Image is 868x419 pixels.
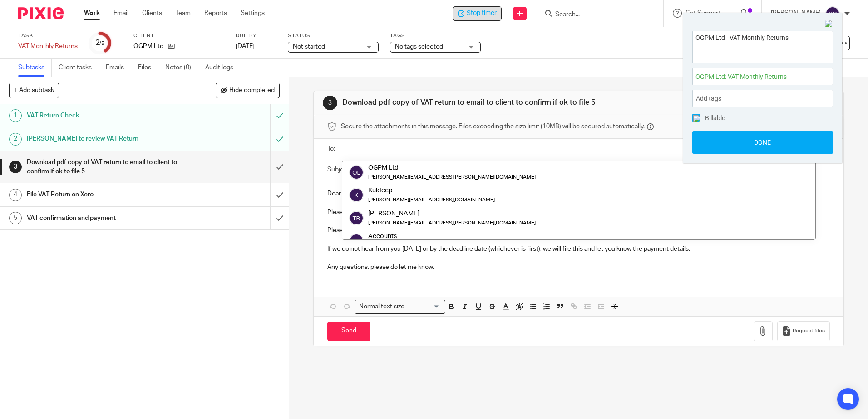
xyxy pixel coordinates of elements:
[327,226,829,235] p: Please could you confirm if you are happy for us to file this or if you have any further invoices...
[176,9,191,18] a: Team
[368,220,536,225] small: [PERSON_NAME][EMAIL_ADDRESS][PERSON_NAME][DOMAIN_NAME]
[368,186,495,195] div: Kuldeep
[349,211,364,225] img: svg%3E
[133,42,163,51] p: OGPM Ltd
[368,163,536,172] div: OGPM Ltd
[138,59,158,77] a: Files
[18,7,64,19] img: Pixie
[692,131,833,154] button: Done
[99,41,104,46] small: /5
[327,263,829,272] p: Any questions, please do let me know.
[241,9,265,18] a: Settings
[216,83,280,98] button: Hide completed
[27,188,183,201] h1: File VAT Return on Xero
[95,38,104,48] div: 2
[390,32,481,39] label: Tags
[27,211,183,225] h1: VAT confirmation and payment
[327,144,337,153] label: To:
[113,9,128,18] a: Email
[327,244,829,253] p: If we do not hear from you [DATE] or by the deadline date (whichever is first), we will file this...
[695,72,810,82] span: OGPM Ltd
[236,43,255,49] span: [DATE]
[229,87,275,94] span: Hide completed
[467,9,497,18] span: Stop timer
[327,208,829,217] p: Please find attached a draft copy of the VAT return for the month of September. Amount to pay/rec...
[327,189,829,198] p: Dear ....
[771,9,821,18] p: [PERSON_NAME]
[368,232,454,241] div: Accounts
[554,11,636,19] input: Search
[349,188,364,202] img: svg%3E
[323,96,337,110] div: 3
[288,32,379,39] label: Status
[133,32,224,39] label: Client
[696,92,726,106] span: Add tags
[793,327,825,335] span: Request files
[9,133,22,146] div: 2
[84,9,100,18] a: Work
[693,31,833,61] textarea: OGPM Ltd - VAT Monthly Returns
[9,83,59,98] button: + Add subtask
[407,302,440,312] input: Search for option
[9,212,22,224] div: 5
[686,10,720,16] span: Get Support
[165,59,198,77] a: Notes (0)
[9,189,22,201] div: 4
[106,59,131,77] a: Emails
[395,44,443,50] span: No tags selected
[341,122,645,131] span: Secure the attachments in this message. Files exceeding the size limit (10MB) will be secured aut...
[205,59,240,77] a: Audit logs
[27,156,183,179] h1: Download pdf copy of VAT return to email to client to confirm if ok to file 5
[9,109,22,122] div: 1
[327,322,370,341] input: Send
[368,197,495,202] small: [PERSON_NAME][EMAIL_ADDRESS][DOMAIN_NAME]
[825,6,840,21] img: svg%3E
[368,209,536,218] div: [PERSON_NAME]
[357,302,406,312] span: Normal text size
[355,300,445,314] div: Search for option
[349,165,364,180] img: svg%3E
[342,98,598,107] h1: Download pdf copy of VAT return to email to client to confirm if ok to file 5
[825,20,833,28] img: Close
[236,32,276,39] label: Due by
[705,115,725,121] span: Billable
[692,68,833,85] div: Project: OGPM Ltd Task: VAT Monthly Returns
[9,161,22,173] div: 3
[59,59,99,77] a: Client tasks
[293,44,325,50] span: Not started
[327,165,351,174] label: Subject:
[27,109,183,122] h1: VAT Return Check
[142,9,162,18] a: Clients
[204,9,227,18] a: Reports
[725,73,787,80] span: : VAT Monthly Returns
[18,59,52,77] a: Subtasks
[349,234,364,248] img: svg%3E
[453,6,502,21] div: OGPM Ltd - VAT Monthly Returns
[368,175,536,180] small: [PERSON_NAME][EMAIL_ADDRESS][PERSON_NAME][DOMAIN_NAME]
[693,115,700,122] img: checked.png
[18,32,78,39] label: Task
[27,132,183,146] h1: [PERSON_NAME] to review VAT Return
[777,321,830,341] button: Request files
[18,42,78,51] div: VAT Monthly Returns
